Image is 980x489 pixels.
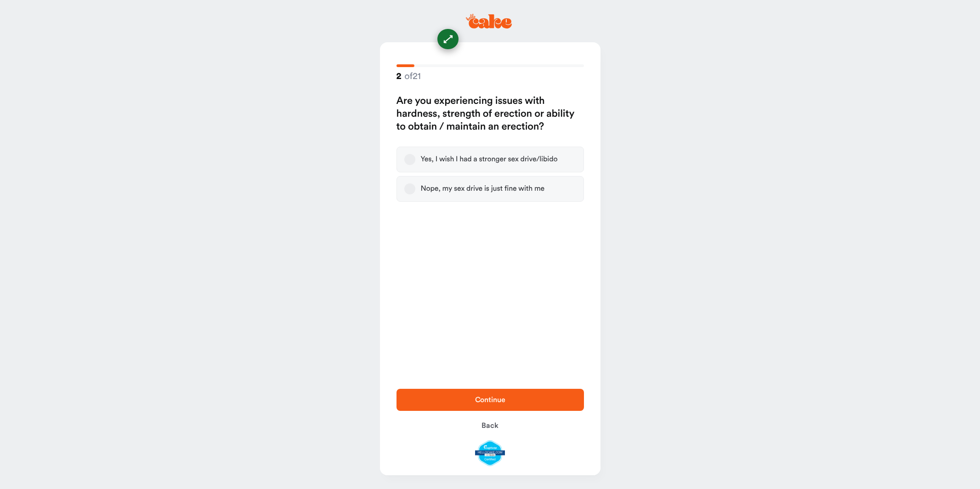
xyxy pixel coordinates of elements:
[397,70,421,82] strong: of 21
[475,396,505,404] span: Continue
[397,415,584,437] button: Back
[404,154,415,165] button: Yes, I wish I had a stronger sex drive/libido
[404,183,415,194] button: Nope, my sex drive is just fine with me
[439,30,456,47] div: ⟷
[421,184,545,193] div: Nope, my sex drive is just fine with me
[475,440,505,466] img: legit-script-certified.png
[397,389,584,411] button: Continue
[482,422,498,429] span: Back
[397,95,584,133] h2: Are you experiencing issues with hardness, strength of erection or ability to obtain / maintain a...
[397,71,402,82] span: 2
[421,155,558,164] div: Yes, I wish I had a stronger sex drive/libido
